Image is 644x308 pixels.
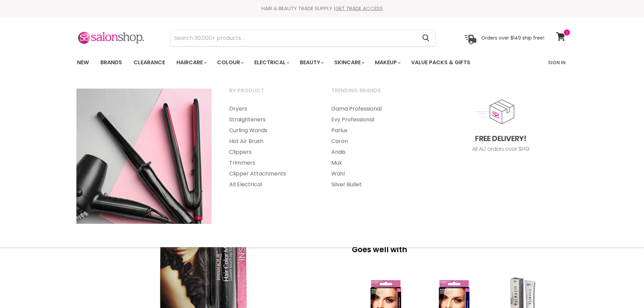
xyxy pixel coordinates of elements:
[544,55,570,70] a: Sign In
[323,85,424,102] a: Trending Brands
[406,55,475,70] a: Value Packs & Gifts
[370,55,405,70] a: Makeup
[221,136,321,147] a: Hot Air Brush
[323,179,424,190] a: Silver Bullet
[170,30,435,46] form: Product
[481,35,544,41] p: Orders over $149 ship free!
[95,55,127,70] a: Brands
[212,55,248,70] a: Colour
[323,125,424,136] a: Parlux
[335,5,383,12] a: GET TRADE ACCESS
[610,276,637,301] iframe: Gorgias live chat messenger
[323,103,424,190] ul: Main menu
[323,147,424,158] a: Andis
[221,114,321,125] a: Straighteners
[323,136,424,147] a: Caron
[221,158,321,168] a: Trimmers
[69,53,576,72] nav: Main
[249,55,293,70] a: Electrical
[221,125,321,136] a: Curling Wands
[221,179,321,190] a: All Electrical
[323,158,424,168] a: Muk
[221,103,321,190] ul: Main menu
[323,103,424,114] a: Gama Professional
[417,30,435,46] button: Search
[171,30,417,46] input: Search
[221,85,321,102] a: By Product
[128,55,170,70] a: Clearance
[72,53,510,72] ul: Main menu
[323,168,424,179] a: Wahl
[69,5,576,12] div: HAIR & BEAUTY TRADE SUPPLY |
[171,55,211,70] a: Haircare
[295,55,328,70] a: Beauty
[323,114,424,125] a: Evy Professional
[72,55,94,70] a: New
[221,168,321,179] a: Clipper Attachments
[329,55,368,70] a: Skincare
[221,147,321,158] a: Clippers
[221,103,321,114] a: Dryers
